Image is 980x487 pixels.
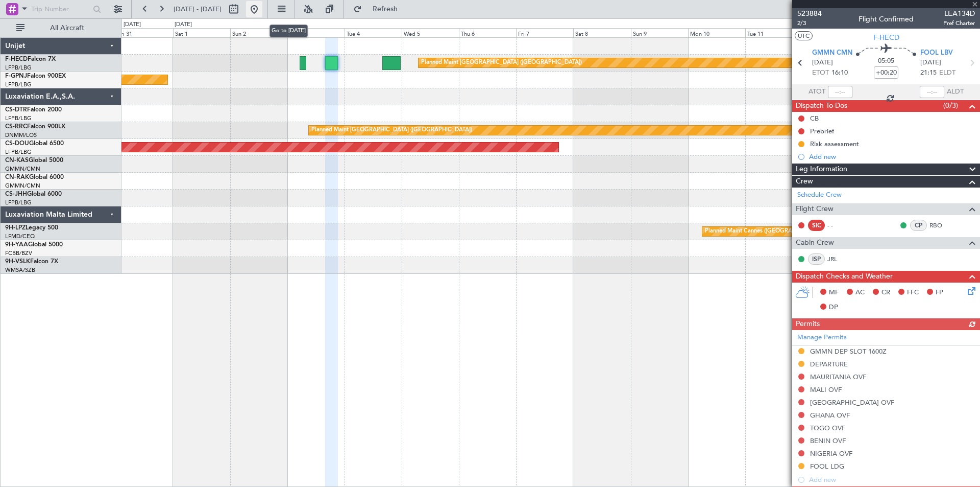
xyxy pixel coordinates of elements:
[573,28,630,37] div: Sat 8
[175,20,192,29] div: [DATE]
[124,20,141,29] div: [DATE]
[173,28,230,37] div: Sat 1
[5,259,58,265] a: 9H-VSLKFalcon 7X
[5,73,66,79] a: F-GPNJFalcon 900EX
[920,58,941,68] span: [DATE]
[812,48,852,58] span: GMMN CMN
[939,68,955,78] span: ELDT
[5,233,35,240] a: LFMD/CEQ
[831,68,848,78] span: 16:10
[705,224,826,239] div: Planned Maint Cannes ([GEOGRAPHIC_DATA])
[5,131,37,139] a: DNMM/LOS
[808,253,825,265] div: ISP
[943,100,958,111] span: (0/3)
[5,141,29,147] span: CS-DOU
[829,288,839,298] span: MF
[11,20,111,36] button: All Aircraft
[5,174,64,180] a: CN-RAKGlobal 6000
[797,8,822,19] span: 523884
[796,100,847,112] span: Dispatch To-Dos
[827,221,850,230] div: - -
[688,28,745,37] div: Mon 10
[5,107,62,113] a: CS-DTRFalcon 2000
[5,157,29,164] span: CN-KAS
[31,2,90,17] input: Trip Number
[349,1,410,17] button: Refresh
[878,56,894,66] span: 05:05
[745,28,802,37] div: Tue 11
[5,148,32,156] a: LFPB/LBG
[812,58,833,68] span: [DATE]
[5,225,58,231] a: 9H-LPZLegacy 500
[5,174,29,180] span: CN-RAK
[855,288,865,298] span: AC
[873,32,899,43] span: F-HECD
[5,56,28,62] span: F-HECD
[796,176,813,188] span: Crew
[947,87,964,97] span: ALDT
[174,5,222,14] span: [DATE] - [DATE]
[943,8,975,19] span: LEA134D
[311,123,472,138] div: Planned Maint [GEOGRAPHIC_DATA] ([GEOGRAPHIC_DATA])
[5,56,56,62] a: F-HECDFalcon 7X
[5,191,27,197] span: CS-JHH
[5,141,64,147] a: CS-DOUGlobal 6500
[230,28,287,37] div: Sun 2
[907,288,919,298] span: FFC
[402,28,459,37] div: Wed 5
[5,81,32,88] a: LFPB/LBG
[936,288,943,298] span: FP
[859,14,914,25] div: Flight Confirmed
[920,68,937,78] span: 21:15
[5,191,62,197] a: CS-JHHGlobal 6000
[808,87,825,97] span: ATOT
[827,254,850,264] a: JRL
[364,6,407,13] span: Refresh
[5,225,26,231] span: 9H-LPZ
[829,303,838,313] span: DP
[631,28,688,37] div: Sun 9
[5,199,32,206] a: LFPB/LBG
[810,127,834,135] div: Prebrief
[5,242,28,248] span: 9H-YAA
[796,271,893,283] span: Dispatch Checks and Weather
[5,107,27,113] span: CS-DTR
[5,124,65,130] a: CS-RRCFalcon 900LX
[929,221,952,230] a: RBO
[5,249,32,257] a: FCBB/BZV
[5,266,35,274] a: WMSA/SZB
[810,140,859,148] div: Risk assessment
[459,28,516,37] div: Thu 6
[808,220,825,231] div: SIC
[516,28,573,37] div: Fri 7
[27,25,108,32] span: All Aircraft
[5,124,27,130] span: CS-RRC
[421,55,582,71] div: Planned Maint [GEOGRAPHIC_DATA] ([GEOGRAPHIC_DATA])
[795,31,813,40] button: UTC
[809,152,975,161] div: Add new
[5,182,40,190] a: GMMN/CMN
[116,28,173,37] div: Fri 31
[797,190,842,200] a: Schedule Crew
[812,68,829,78] span: ETOT
[797,19,822,28] span: 2/3
[5,259,30,265] span: 9H-VSLK
[943,19,975,28] span: Pref Charter
[881,288,890,298] span: CR
[796,164,847,175] span: Leg Information
[269,25,308,37] div: Go to [DATE]
[5,114,32,122] a: LFPB/LBG
[796,237,834,249] span: Cabin Crew
[920,48,953,58] span: FOOL LBV
[5,73,27,79] span: F-GPNJ
[287,28,345,37] div: Mon 3
[5,64,32,72] a: LFPB/LBG
[5,165,40,173] a: GMMN/CMN
[810,114,819,123] div: CB
[345,28,402,37] div: Tue 4
[5,242,63,248] a: 9H-YAAGlobal 5000
[5,157,63,164] a: CN-KASGlobal 5000
[910,220,927,231] div: CP
[796,203,834,215] span: Flight Crew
